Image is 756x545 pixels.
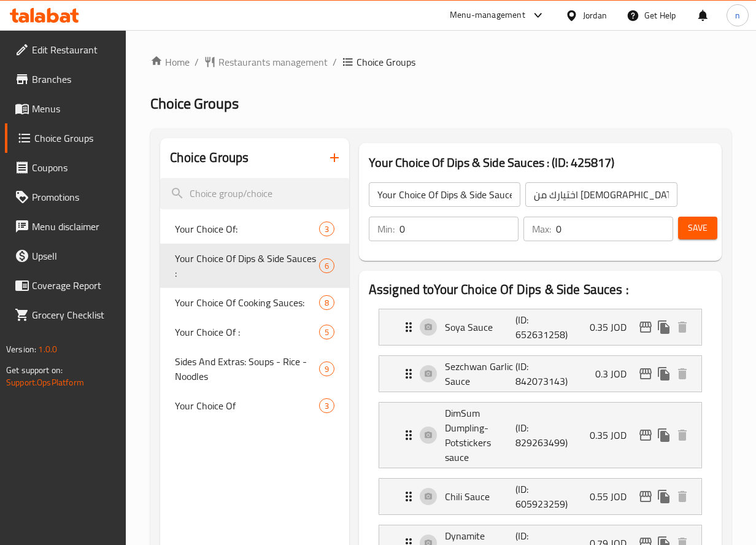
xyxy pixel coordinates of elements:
[5,94,126,123] a: Menus
[32,190,117,204] span: Promotions
[160,214,349,244] div: Your Choice Of:3
[5,35,126,64] a: Edit Restaurant
[320,223,334,235] span: 3
[160,244,349,288] div: Your Choice Of Dips & Side Sauces :6
[5,271,126,300] a: Coverage Report
[6,362,63,378] span: Get support on:
[175,222,318,236] span: Your Choice Of:
[655,487,673,506] button: duplicate
[160,178,349,209] input: search
[333,55,337,69] li: /
[369,397,712,473] li: Expand
[320,297,334,309] span: 8
[34,131,117,145] span: Choice Groups
[655,318,673,336] button: duplicate
[170,149,249,167] h2: Choice Groups
[515,359,563,388] p: (ID: 842073143)
[369,473,712,520] li: Expand
[319,398,334,413] div: Choices
[379,403,701,468] div: Expand
[673,487,692,506] button: delete
[636,487,655,506] button: edit
[590,428,636,443] p: 0.35 JOD
[590,489,636,504] p: 0.55 JOD
[655,365,673,383] button: duplicate
[6,374,84,390] a: Support.OpsPlatform
[319,258,334,273] div: Choices
[320,400,334,412] span: 3
[515,482,563,511] p: (ID: 605923259)
[688,220,708,236] span: Save
[320,363,334,375] span: 9
[319,222,334,236] div: Choices
[32,42,117,57] span: Edit Restaurant
[320,260,334,272] span: 6
[379,309,701,345] div: Expand
[150,90,239,117] span: Choice Groups
[32,278,117,293] span: Coverage Report
[445,406,515,465] p: DimSum Dumpling-Potstickers sauce
[590,320,636,334] p: 0.35 JOD
[204,55,328,69] a: Restaurants management
[32,72,117,87] span: Branches
[583,9,607,22] div: Jordan
[532,222,551,236] p: Max:
[379,356,701,392] div: Expand
[445,489,515,504] p: Chili Sauce
[515,312,563,342] p: (ID: 652631258)
[636,426,655,444] button: edit
[369,304,712,350] li: Expand
[195,55,199,69] li: /
[357,55,415,69] span: Choice Groups
[160,288,349,317] div: Your Choice Of Cooking Sauces:8
[160,317,349,347] div: Your Choice Of :5
[636,365,655,383] button: edit
[5,64,126,94] a: Branches
[32,249,117,263] span: Upsell
[445,320,515,334] p: Soya Sauce
[369,280,712,299] h2: Assigned to Your Choice Of Dips & Side Sauces :
[160,347,349,391] div: Sides And Extras: Soups - Rice - Noodles9
[735,9,740,22] span: n
[379,479,701,514] div: Expand
[175,354,318,384] span: Sides And Extras: Soups - Rice - Noodles
[377,222,395,236] p: Min:
[673,365,692,383] button: delete
[515,420,563,450] p: (ID: 829263499)
[445,359,515,388] p: Sezchwan Garlic Sauce
[175,295,318,310] span: Your Choice Of Cooking Sauces:
[673,426,692,444] button: delete
[5,153,126,182] a: Coupons
[32,101,117,116] span: Menus
[32,307,117,322] span: Grocery Checklist
[218,55,328,69] span: Restaurants management
[150,55,190,69] a: Home
[369,153,712,172] h3: Your Choice Of Dips & Side Sauces : (ID: 425817)
[6,341,36,357] span: Version:
[32,219,117,234] span: Menu disclaimer
[5,182,126,212] a: Promotions
[319,325,334,339] div: Choices
[32,160,117,175] span: Coupons
[678,217,717,239] button: Save
[175,398,318,413] span: Your Choice Of
[5,123,126,153] a: Choice Groups
[175,325,318,339] span: Your Choice Of :
[636,318,655,336] button: edit
[673,318,692,336] button: delete
[319,361,334,376] div: Choices
[5,241,126,271] a: Upsell
[38,341,57,357] span: 1.0.0
[160,391,349,420] div: Your Choice Of3
[5,212,126,241] a: Menu disclaimer
[369,350,712,397] li: Expand
[320,327,334,338] span: 5
[175,251,318,280] span: Your Choice Of Dips & Side Sauces :
[595,366,636,381] p: 0.3 JOD
[5,300,126,330] a: Grocery Checklist
[450,8,525,23] div: Menu-management
[319,295,334,310] div: Choices
[655,426,673,444] button: duplicate
[150,55,731,69] nav: breadcrumb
